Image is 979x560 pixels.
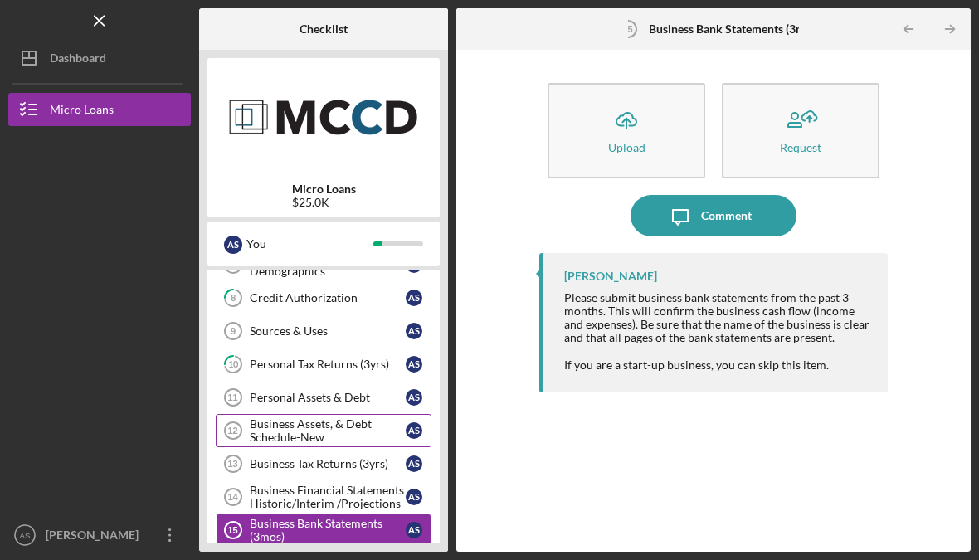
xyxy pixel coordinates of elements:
[406,290,422,306] div: A S
[250,484,406,510] div: Business Financial Statements Historic/Interim /Projections
[227,459,237,469] tspan: 13
[20,531,31,540] text: AS
[564,291,871,372] div: Please submit business bank statements from the past 3 months. This will confirm the business cas...
[406,455,422,472] div: A S
[564,270,657,283] div: [PERSON_NAME]
[250,391,406,404] div: Personal Assets & Debt
[216,514,431,547] a: 15Business Bank Statements (3mos)AS
[227,426,237,436] tspan: 12
[231,326,236,336] tspan: 9
[250,517,406,543] div: Business Bank Statements (3mos)
[50,93,114,130] div: Micro Loans
[780,141,821,153] div: Request
[250,457,406,470] div: Business Tax Returns (3yrs)
[622,24,632,34] tspan: 15
[250,324,406,338] div: Sources & Uses
[216,381,431,414] a: 11Personal Assets & DebtAS
[8,519,191,552] button: AS[PERSON_NAME]
[250,358,406,371] div: Personal Tax Returns (3yrs)
[8,93,191,126] button: Micro Loans
[608,141,645,153] div: Upload
[649,22,821,36] b: Business Bank Statements (3mos)
[631,195,796,236] button: Comment
[292,183,356,196] b: Micro Loans
[224,236,242,254] div: A S
[228,359,239,370] tspan: 10
[548,83,705,178] button: Upload
[216,447,431,480] a: 13Business Tax Returns (3yrs)AS
[8,41,191,75] button: Dashboard
[216,414,431,447] a: 12Business Assets, & Debt Schedule-NewAS
[216,314,431,348] a: 9Sources & UsesAS
[50,41,106,79] div: Dashboard
[406,356,422,373] div: A S
[406,422,422,439] div: A S
[246,230,373,258] div: You
[406,389,422,406] div: A S
[216,281,431,314] a: 8Credit AuthorizationAS
[300,22,348,36] b: Checklist
[227,392,237,402] tspan: 11
[406,323,422,339] div: A S
[701,195,752,236] div: Comment
[250,291,406,304] div: Credit Authorization
[216,480,431,514] a: 14Business Financial Statements Historic/Interim /ProjectionsAS
[227,492,238,502] tspan: 14
[292,196,356,209] div: $25.0K
[406,489,422,505] div: A S
[406,522,422,538] div: A S
[207,66,440,166] img: Product logo
[231,260,236,270] tspan: 7
[250,417,406,444] div: Business Assets, & Debt Schedule-New
[216,348,431,381] a: 10Personal Tax Returns (3yrs)AS
[231,293,236,304] tspan: 8
[227,525,237,535] tspan: 15
[41,519,149,556] div: [PERSON_NAME]
[722,83,879,178] button: Request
